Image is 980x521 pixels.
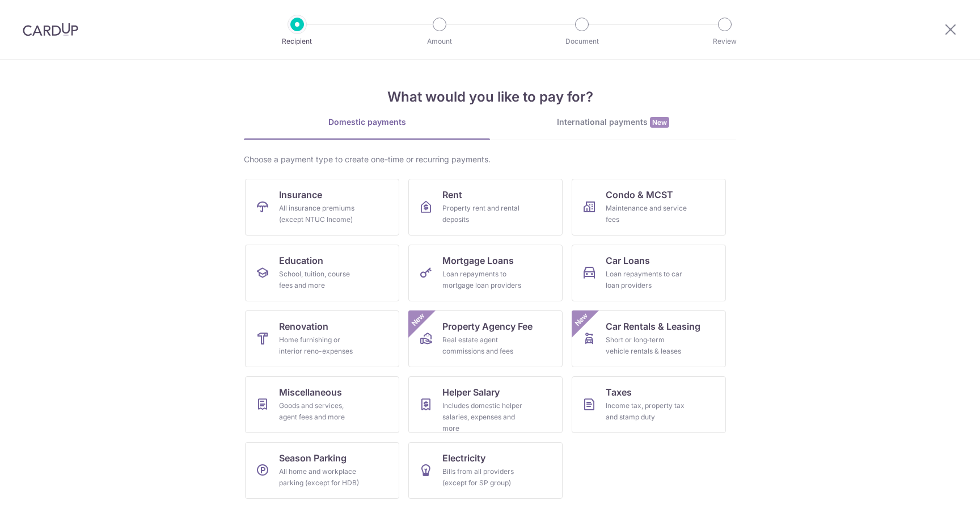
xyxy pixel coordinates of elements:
div: Loan repayments to car loan providers [606,268,687,291]
span: New [650,117,669,128]
span: Renovation [279,320,328,333]
span: Insurance [279,188,322,201]
div: Includes domestic helper salaries, expenses and more [442,400,524,434]
span: New [572,310,591,329]
div: Domestic payments [244,116,490,128]
span: Season Parking [279,451,347,465]
a: TaxesIncome tax, property tax and stamp duty [572,376,726,433]
div: Income tax, property tax and stamp duty [606,400,687,423]
a: Mortgage LoansLoan repayments to mortgage loan providers [408,245,563,301]
span: Miscellaneous [279,385,342,399]
a: MiscellaneousGoods and services, agent fees and more [245,376,399,433]
div: Choose a payment type to create one-time or recurring payments. [244,154,736,165]
div: Short or long‑term vehicle rentals & leases [606,334,687,357]
a: Helper SalaryIncludes domestic helper salaries, expenses and more [408,376,563,433]
a: Car Rentals & LeasingShort or long‑term vehicle rentals & leasesNew [572,310,726,367]
a: Season ParkingAll home and workplace parking (except for HDB) [245,442,399,499]
span: Property Agency Fee [442,320,533,333]
a: Property Agency FeeReal estate agent commissions and feesNew [408,310,563,367]
span: Helper Salary [442,385,500,399]
span: New [409,310,428,329]
div: International payments [490,116,736,128]
a: InsuranceAll insurance premiums (except NTUC Income) [245,179,399,236]
div: All home and workplace parking (except for HDB) [279,466,361,489]
p: Review [683,36,767,47]
span: Mortgage Loans [442,254,514,267]
div: Real estate agent commissions and fees [442,334,524,357]
a: ElectricityBills from all providers (except for SP group) [408,442,563,499]
a: RentProperty rent and rental deposits [408,179,563,236]
span: Rent [442,188,462,201]
div: Maintenance and service fees [606,203,687,225]
span: Condo & MCST [606,188,673,201]
span: Car Loans [606,254,650,267]
img: CardUp [23,23,78,36]
p: Amount [398,36,481,47]
div: Bills from all providers (except for SP group) [442,466,524,489]
p: Document [540,36,624,47]
span: Car Rentals & Leasing [606,320,700,333]
span: Electricity [442,451,485,465]
div: Loan repayments to mortgage loan providers [442,268,524,291]
span: Education [279,254,323,267]
span: Taxes [606,385,632,399]
div: Home furnishing or interior reno-expenses [279,334,361,357]
a: EducationSchool, tuition, course fees and more [245,245,399,301]
div: All insurance premiums (except NTUC Income) [279,203,361,225]
a: Car LoansLoan repayments to car loan providers [572,245,726,301]
div: School, tuition, course fees and more [279,268,361,291]
div: Property rent and rental deposits [442,203,524,225]
p: Recipient [255,36,339,47]
div: Goods and services, agent fees and more [279,400,361,423]
a: Condo & MCSTMaintenance and service fees [572,179,726,236]
h4: What would you like to pay for? [244,87,736,107]
a: RenovationHome furnishing or interior reno-expenses [245,310,399,367]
